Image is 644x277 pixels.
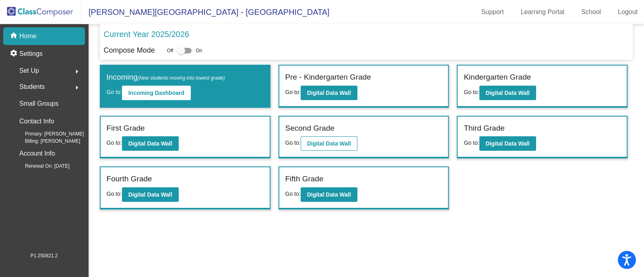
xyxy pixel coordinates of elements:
[107,191,122,197] span: Go to:
[307,191,351,198] b: Digital Data Wall
[285,140,301,146] span: Go to:
[464,72,531,83] label: Kindergarten Grade
[19,65,39,76] span: Set Up
[475,6,510,18] a: Support
[122,136,179,151] button: Digital Data Wall
[301,86,357,100] button: Digital Data Wall
[285,89,301,95] span: Go to:
[285,72,371,83] label: Pre - Kindergarten Grade
[464,89,479,95] span: Go to:
[285,191,301,197] span: Go to:
[19,116,54,127] p: Contact Info
[307,140,351,147] b: Digital Data Wall
[104,28,189,40] p: Current Year 2025/2026
[167,47,173,54] span: Off
[486,90,530,96] b: Digital Data Wall
[138,75,225,81] span: (New students moving into lowest grade)
[464,140,479,146] span: Go to:
[611,6,644,18] a: Logout
[12,130,84,137] span: Primary: [PERSON_NAME]
[285,173,324,185] label: Fifth Grade
[19,49,43,59] p: Settings
[122,86,191,100] button: Incoming Dashboard
[486,140,530,147] b: Digital Data Wall
[285,123,335,134] label: Second Grade
[128,140,172,147] b: Digital Data Wall
[128,191,172,198] b: Digital Data Wall
[107,173,152,185] label: Fourth Grade
[12,137,80,145] span: Billing: [PERSON_NAME]
[122,187,179,202] button: Digital Data Wall
[128,90,184,96] b: Incoming Dashboard
[19,81,45,92] span: Students
[19,98,58,109] p: Small Groups
[514,6,571,18] a: Learning Portal
[464,123,504,134] label: Third Grade
[107,123,145,134] label: First Grade
[107,140,122,146] span: Go to:
[10,31,19,41] mat-icon: home
[301,187,357,202] button: Digital Data Wall
[479,86,536,100] button: Digital Data Wall
[10,49,19,59] mat-icon: settings
[301,136,357,151] button: Digital Data Wall
[107,72,225,83] label: Incoming
[72,83,82,92] mat-icon: arrow_right
[80,6,330,18] span: [PERSON_NAME][GEOGRAPHIC_DATA] - [GEOGRAPHIC_DATA]
[19,148,55,159] p: Account Info
[479,136,536,151] button: Digital Data Wall
[12,162,69,170] span: Renewal On: [DATE]
[196,47,202,54] span: On
[307,90,351,96] b: Digital Data Wall
[19,31,37,41] p: Home
[72,67,82,76] mat-icon: arrow_right
[575,6,607,18] a: School
[104,45,155,56] p: Compose Mode
[107,89,122,95] span: Go to:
